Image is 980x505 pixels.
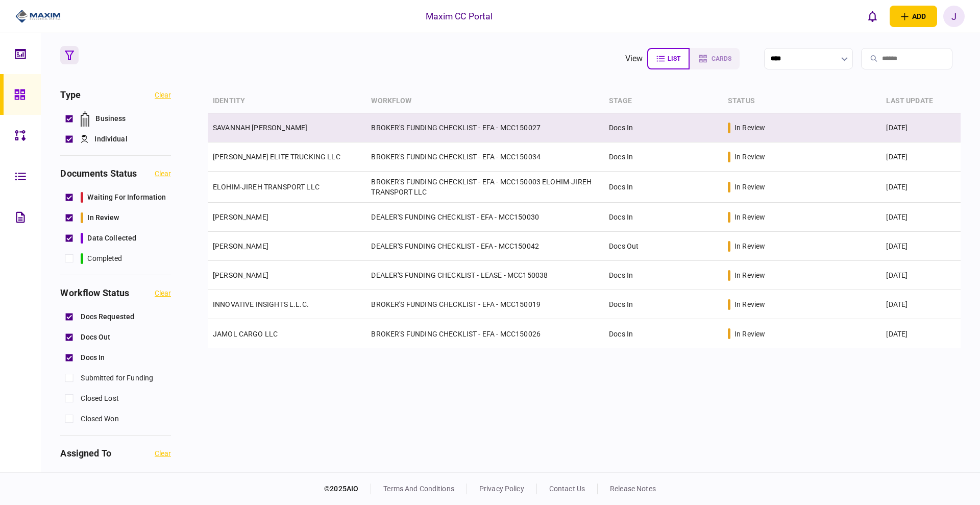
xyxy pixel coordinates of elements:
[366,89,604,113] th: workflow
[324,484,371,494] div: © 2025 AIO
[668,55,680,62] span: list
[155,449,171,458] button: clear
[81,414,118,424] span: Closed Won
[881,203,960,232] td: [DATE]
[604,142,723,172] td: Docs In
[881,172,960,203] td: [DATE]
[604,203,723,232] td: Docs In
[87,192,166,203] span: waiting for information
[549,485,585,493] a: contact us
[213,213,268,221] a: [PERSON_NAME]
[87,212,119,223] span: in review
[604,89,723,113] th: stage
[60,90,81,100] h3: Type
[943,6,965,27] button: J
[604,319,723,348] td: Docs In
[734,270,765,280] div: in review
[155,170,171,178] button: clear
[60,449,111,458] h3: assigned to
[81,332,110,343] span: Docs Out
[95,113,126,124] span: Business
[213,300,309,308] a: INNOVATIVE INSIGHTS L.L.C.
[604,232,723,261] td: Docs Out
[881,89,960,113] th: last update
[366,113,604,142] td: BROKER'S FUNDING CHECKLIST - EFA - MCC150027
[734,123,765,133] div: in review
[81,352,105,363] span: Docs In
[366,319,604,348] td: BROKER'S FUNDING CHECKLIST - EFA - MCC150026
[881,232,960,261] td: [DATE]
[610,485,656,493] a: release notes
[881,113,960,142] td: [DATE]
[366,232,604,261] td: DEALER'S FUNDING CHECKLIST - EFA - MCC150042
[366,261,604,290] td: DEALER'S FUNDING CHECKLIST - LEASE - MCC150038
[213,330,278,338] a: JAMOL CARGO LLC
[734,152,765,162] div: in review
[87,233,136,244] span: data collected
[734,182,765,192] div: in review
[155,289,171,297] button: clear
[366,203,604,232] td: DEALER'S FUNDING CHECKLIST - EFA - MCC150030
[734,212,765,222] div: in review
[366,172,604,203] td: BROKER'S FUNDING CHECKLIST - EFA - MCC150003 ELOHIM-JIREH TRANSPORT LLC
[723,89,881,113] th: status
[734,299,765,309] div: in review
[625,53,643,65] div: view
[647,48,690,69] button: list
[712,55,731,62] span: cards
[155,91,171,99] button: clear
[881,319,960,348] td: [DATE]
[881,261,960,290] td: [DATE]
[213,271,268,279] a: [PERSON_NAME]
[60,288,129,298] h3: workflow status
[734,329,765,339] div: in review
[87,253,122,264] span: completed
[366,142,604,172] td: BROKER'S FUNDING CHECKLIST - EFA - MCC150034
[690,48,740,69] button: cards
[604,113,723,142] td: Docs In
[94,134,127,145] span: Individual
[604,290,723,319] td: Docs In
[862,6,884,27] button: open notifications list
[15,9,61,24] img: client company logo
[81,311,134,322] span: Docs Requested
[213,153,340,161] a: [PERSON_NAME] ELITE TRUCKING LLC
[213,124,307,132] a: SAVANNAH [PERSON_NAME]
[604,261,723,290] td: Docs In
[890,6,937,27] button: open adding identity options
[81,393,118,404] span: Closed Lost
[881,142,960,172] td: [DATE]
[366,290,604,319] td: BROKER'S FUNDING CHECKLIST - EFA - MCC150019
[208,89,366,113] th: identity
[881,290,960,319] td: [DATE]
[60,169,137,178] h3: documents status
[479,485,524,493] a: privacy policy
[383,485,454,493] a: terms and conditions
[213,183,320,191] a: ELOHIM-JIREH TRANSPORT LLC
[81,373,153,383] span: Submitted for Funding
[734,241,765,251] div: in review
[426,10,493,23] div: Maxim CC Portal
[213,242,268,250] a: [PERSON_NAME]
[604,172,723,203] td: Docs In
